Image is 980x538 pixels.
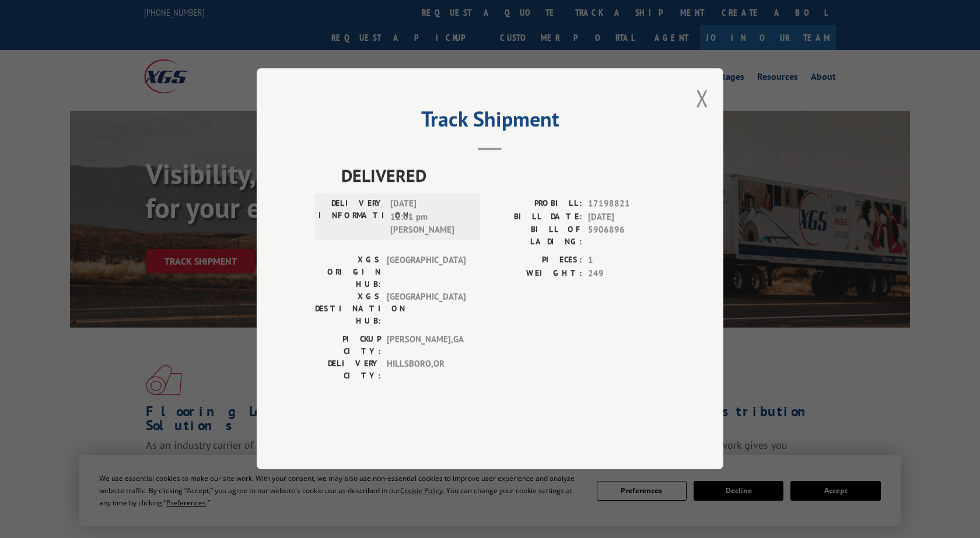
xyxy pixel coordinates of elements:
[588,267,665,280] span: 249
[315,333,381,358] label: PICKUP CITY:
[588,224,665,248] span: 5906896
[490,254,582,268] label: PIECES:
[588,210,665,224] span: [DATE]
[588,198,665,211] span: 17198821
[315,358,381,382] label: DELIVERY CITY:
[490,267,582,280] label: WEIGHT:
[490,224,582,248] label: BILL OF LADING:
[341,163,665,189] span: DELIVERED
[490,198,582,211] label: PROBILL:
[315,291,381,328] label: XGS DESTINATION HUB:
[315,254,381,291] label: XGS ORIGIN HUB:
[387,358,466,382] span: HILLSBORO , OR
[387,254,466,291] span: [GEOGRAPHIC_DATA]
[387,291,466,328] span: [GEOGRAPHIC_DATA]
[696,83,709,114] button: Close modal
[588,254,665,268] span: 1
[387,333,466,358] span: [PERSON_NAME] , GA
[315,111,665,133] h2: Track Shipment
[318,198,384,237] label: DELIVERY INFORMATION:
[390,198,469,237] span: [DATE] 12:01 pm [PERSON_NAME]
[490,210,582,224] label: BILL DATE:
